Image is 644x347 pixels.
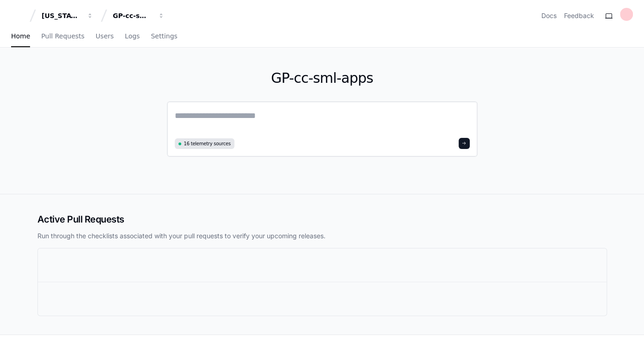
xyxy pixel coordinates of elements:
[541,11,557,20] a: Docs
[37,213,607,226] h2: Active Pull Requests
[11,33,30,39] span: Home
[96,26,114,47] a: Users
[37,231,607,241] p: Run through the checklists associated with your pull requests to verify your upcoming releases.
[151,33,177,39] span: Settings
[38,7,97,24] button: [US_STATE] Pacific
[41,33,84,39] span: Pull Requests
[96,33,114,39] span: Users
[167,70,478,87] h1: GP-cc-sml-apps
[11,26,30,47] a: Home
[125,33,140,39] span: Logs
[109,7,168,24] button: GP-cc-sml-apps
[151,26,177,47] a: Settings
[42,11,81,20] div: [US_STATE] Pacific
[41,26,84,47] a: Pull Requests
[564,11,594,20] button: Feedback
[125,26,140,47] a: Logs
[113,11,153,20] div: GP-cc-sml-apps
[184,140,231,147] span: 16 telemetry sources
